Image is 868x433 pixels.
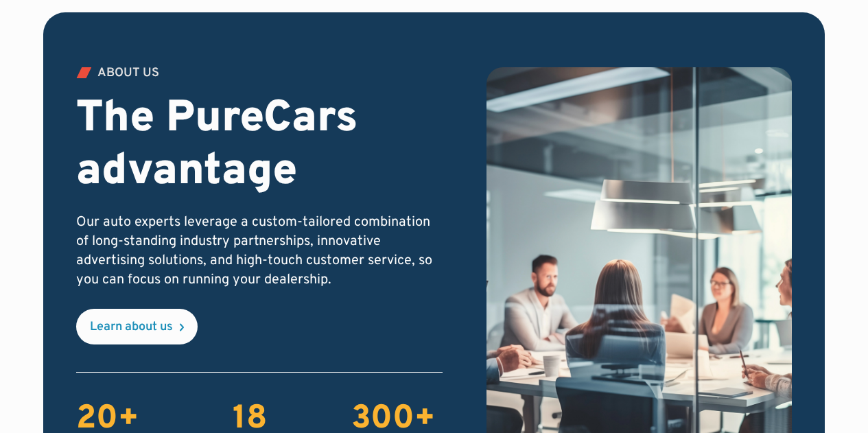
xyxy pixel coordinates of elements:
div: ABOUT US [97,67,159,80]
h2: The PureCars advantage [76,93,443,199]
div: Learn about us [90,321,173,333]
a: Learn about us [76,309,198,344]
p: Our auto experts leverage a custom-tailored combination of long-standing industry partnerships, i... [76,213,443,290]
